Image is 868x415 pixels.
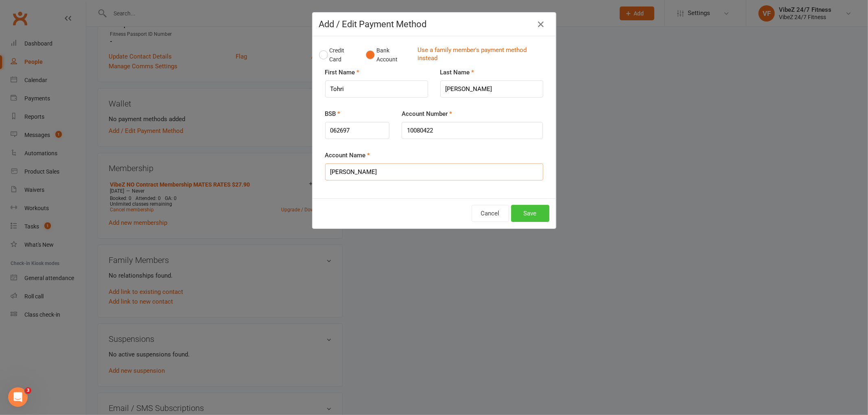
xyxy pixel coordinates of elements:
[319,19,549,29] h4: Add / Edit Payment Method
[402,109,452,119] label: Account Number
[535,18,548,31] button: Close
[511,205,549,222] button: Save
[325,150,370,160] label: Account Name
[319,43,357,67] button: Credit Card
[325,67,360,77] label: First Name
[25,387,31,394] span: 3
[325,109,341,119] label: BSB
[472,205,509,222] button: Cancel
[418,46,545,64] a: Use a family member's payment method instead
[440,67,474,77] label: Last Name
[8,387,28,407] iframe: Intercom live chat
[366,43,411,67] button: Bank Account
[325,122,390,139] input: NNNNNN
